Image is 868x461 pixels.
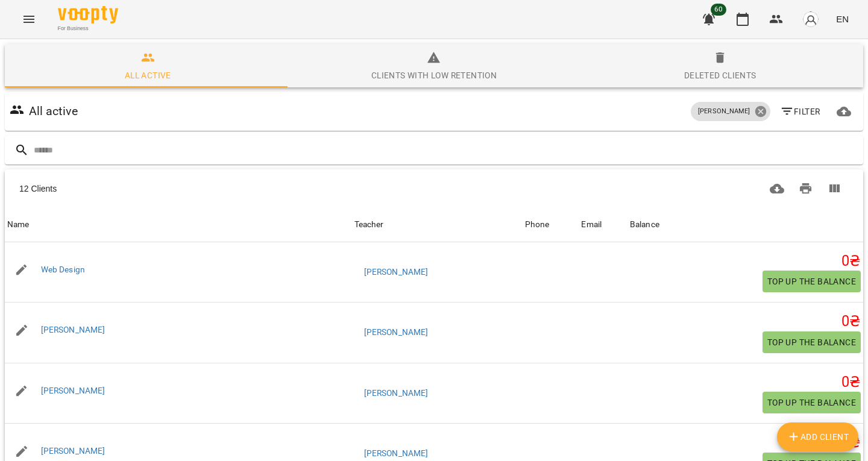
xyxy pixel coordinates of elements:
span: Balance [630,218,861,232]
a: [PERSON_NAME] [41,446,105,456]
span: Email [581,218,624,232]
img: avatar_s.png [802,11,819,28]
h5: 0 ₴ [630,373,861,392]
div: All active [125,68,171,83]
a: Web Design [41,265,85,274]
div: Sort [581,218,602,232]
div: Table Toolbar [5,169,863,208]
span: Teacher [354,218,520,232]
h5: 0 ₴ [630,312,861,331]
span: EN [836,13,849,25]
a: [PERSON_NAME] [364,327,429,339]
div: Teacher [354,218,384,232]
button: Columns view [820,174,849,203]
div: Name [7,218,30,232]
h6: All active [29,102,78,121]
div: Email [581,218,602,232]
div: Phone [525,218,550,232]
span: For Business [58,25,118,33]
a: [PERSON_NAME] [364,266,429,278]
button: Top up the balance [763,392,861,413]
button: Print [791,174,820,203]
button: Top up the balance [763,331,861,353]
span: 60 [711,4,726,16]
span: Top up the balance [767,395,856,410]
img: Voopty Logo [58,6,118,24]
div: [PERSON_NAME] [691,102,770,121]
button: Download CSV [763,174,791,203]
div: Sort [525,218,550,232]
span: Top up the balance [767,335,856,350]
button: EN [831,8,854,30]
div: Deleted clients [684,68,756,83]
h5: 0 ₴ [630,433,861,452]
a: [PERSON_NAME] [364,387,429,400]
a: [PERSON_NAME] [41,386,105,395]
span: Add Client [787,430,849,444]
p: [PERSON_NAME] [698,107,750,117]
button: Add Client [777,422,859,451]
div: Sort [354,218,384,232]
span: Filter [780,104,820,119]
button: Menu [14,5,43,34]
span: Phone [525,218,577,232]
button: Filter [775,101,825,122]
button: Top up the balance [763,271,861,292]
div: 12 Clients [19,183,410,195]
div: Sort [7,218,30,232]
span: Name [7,218,350,232]
a: [PERSON_NAME] [41,325,105,334]
a: [PERSON_NAME] [364,448,429,460]
span: Top up the balance [767,274,856,289]
h5: 0 ₴ [630,252,861,271]
div: Balance [630,218,659,232]
div: Clients with low retention [371,68,497,83]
